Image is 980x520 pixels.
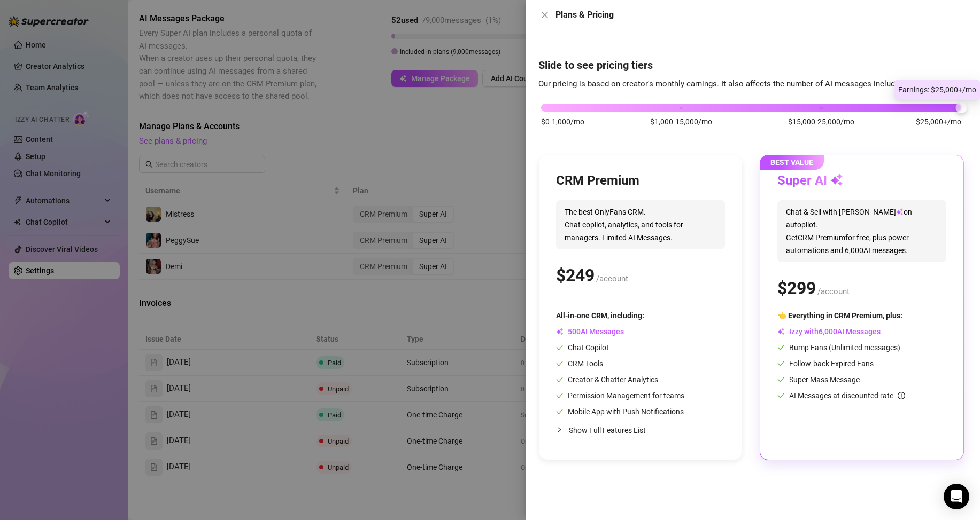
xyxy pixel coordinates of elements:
span: check [777,376,785,383]
h3: CRM Premium [556,172,639,190]
span: check [556,344,564,351]
span: Chat Copilot [556,343,609,352]
span: check [777,360,785,367]
span: check [556,408,564,415]
span: close [541,11,549,19]
div: Plans & Pricing [555,9,967,21]
h3: Super AI [777,172,843,190]
span: /account [596,274,628,283]
span: Follow-back Expired Fans [777,359,874,368]
span: check [556,392,564,399]
div: Open Intercom Messenger [944,484,969,509]
div: Show Full Features List [556,417,725,443]
span: /account [817,287,850,296]
span: Super Mass Message [777,375,860,384]
span: CRM Tools [556,359,603,368]
span: $0-1,000/mo [541,116,584,128]
span: check [556,360,564,367]
span: 👈 Everything in CRM Premium, plus: [777,311,902,320]
span: $25,000+/mo [916,116,961,128]
span: Our pricing is based on creator's monthly earnings. It also affects the number of AI messages inc... [538,79,906,89]
span: All-in-one CRM, including: [556,311,644,320]
span: Mobile App with Push Notifications [556,407,684,416]
span: AI Messages [556,327,624,336]
h4: Slide to see pricing tiers [538,58,967,73]
span: check [777,344,785,351]
span: check [777,392,785,399]
span: Permission Management for teams [556,391,684,400]
span: The best OnlyFans CRM. Chat copilot, analytics, and tools for managers. Limited AI Messages. [556,200,725,249]
button: Close [538,9,551,21]
span: Izzy with AI Messages [777,327,881,336]
span: $ [777,278,816,298]
span: BEST VALUE [760,155,824,170]
span: AI Messages at discounted rate [789,391,905,400]
span: Show Full Features List [569,426,646,435]
span: $ [556,265,595,286]
span: $1,000-15,000/mo [650,116,712,128]
span: $15,000-25,000/mo [788,116,854,128]
span: Bump Fans (Unlimited messages) [777,343,900,352]
span: check [556,376,564,383]
span: Creator & Chatter Analytics [556,375,658,384]
span: collapsed [556,427,562,433]
span: info-circle [898,392,905,399]
span: Chat & Sell with [PERSON_NAME] on autopilot. Get CRM Premium for free, plus power automations and... [777,200,946,262]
